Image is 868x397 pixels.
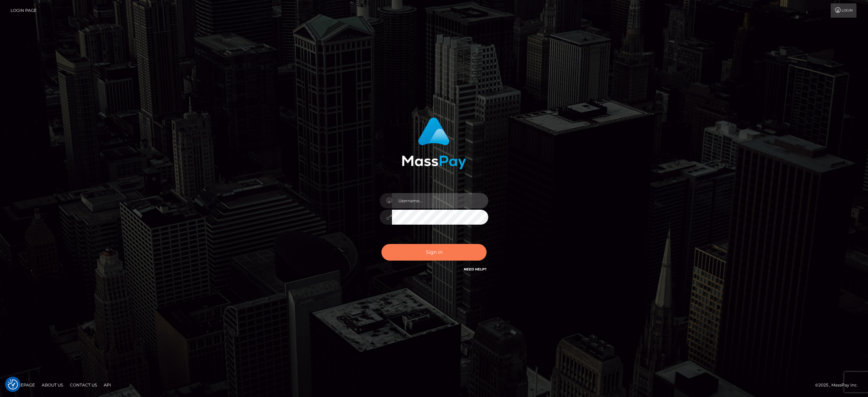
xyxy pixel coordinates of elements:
input: Username... [392,193,488,208]
a: API [101,380,114,390]
button: Consent Preferences [8,379,18,390]
a: Login [831,3,856,18]
a: Login Page [11,3,37,18]
a: Homepage [7,380,38,390]
img: Revisit consent button [8,379,18,390]
a: About Us [39,380,66,390]
button: Sign in [381,244,487,261]
img: MassPay Login [402,117,466,169]
a: Need Help? [464,267,487,271]
a: Contact Us [67,380,100,390]
div: © 2025 , MassPay Inc. [815,381,863,389]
